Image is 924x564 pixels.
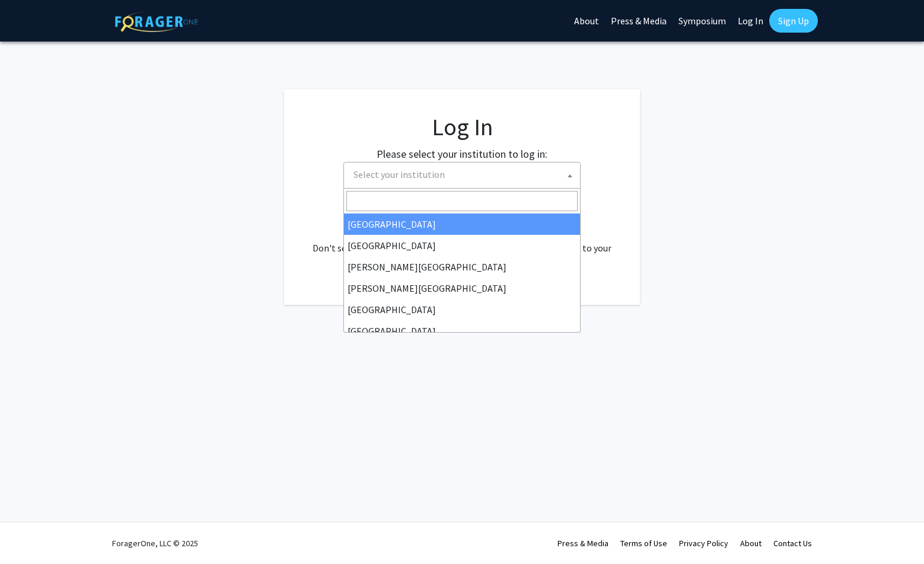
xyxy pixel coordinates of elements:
[112,522,198,564] div: ForagerOne, LLC © 2025
[343,162,581,189] span: Select your institution
[557,538,608,549] a: Press & Media
[344,214,580,235] li: [GEOGRAPHIC_DATA]
[349,162,580,187] span: Select your institution
[344,299,580,320] li: [GEOGRAPHIC_DATA]
[344,235,580,256] li: [GEOGRAPHIC_DATA]
[308,212,616,269] div: No account? . Don't see your institution? about bringing ForagerOne to your institution.
[773,538,812,549] a: Contact Us
[769,9,818,33] a: Sign Up
[115,11,198,32] img: ForagerOne Logo
[308,113,616,141] h1: Log In
[679,538,728,549] a: Privacy Policy
[344,278,580,299] li: [PERSON_NAME][GEOGRAPHIC_DATA]
[346,191,578,211] input: Search
[740,538,761,549] a: About
[353,168,445,180] span: Select your institution
[344,256,580,278] li: [PERSON_NAME][GEOGRAPHIC_DATA]
[620,538,667,549] a: Terms of Use
[377,146,547,162] label: Please select your institution to log in:
[344,320,580,342] li: [GEOGRAPHIC_DATA]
